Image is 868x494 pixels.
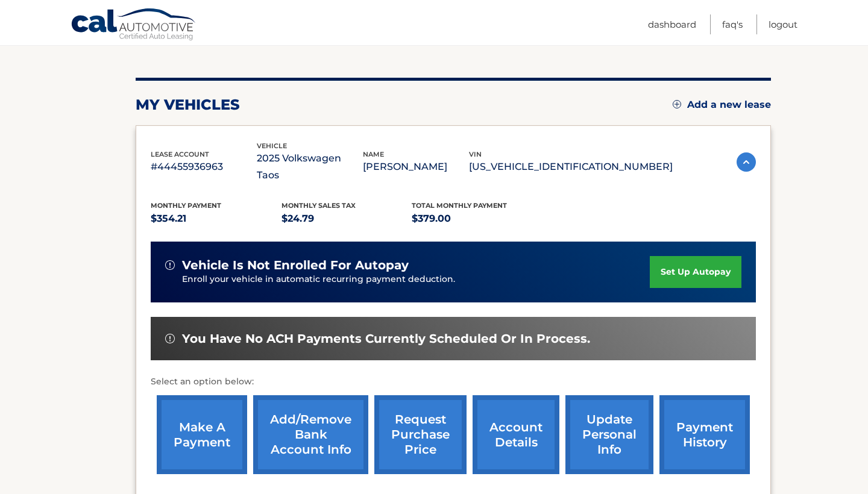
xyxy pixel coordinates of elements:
a: Add a new lease [673,99,771,111]
img: accordion-active.svg [737,152,756,172]
p: [PERSON_NAME] [363,158,469,175]
span: Monthly sales Tax [281,201,356,210]
span: vin [469,150,482,158]
a: Logout [769,14,797,34]
a: make a payment [157,395,247,474]
span: vehicle [257,142,287,150]
p: #44455936963 [151,158,257,175]
a: account details [473,395,559,474]
a: set up autopay [650,256,741,288]
span: Total Monthly Payment [412,201,507,210]
span: You have no ACH payments currently scheduled or in process. [182,331,590,346]
p: [US_VEHICLE_IDENTIFICATION_NUMBER] [469,158,673,175]
p: $379.00 [412,210,542,227]
span: lease account [151,150,209,158]
p: $24.79 [281,210,412,227]
span: vehicle is not enrolled for autopay [182,258,409,273]
a: Dashboard [648,14,696,34]
a: request purchase price [374,395,467,474]
a: FAQ's [722,14,743,34]
p: Enroll your vehicle in automatic recurring payment deduction. [182,273,650,286]
span: Monthly Payment [151,201,221,210]
p: Select an option below: [151,375,756,389]
span: name [363,150,384,158]
img: add.svg [673,100,681,108]
a: Add/Remove bank account info [253,395,368,474]
img: alert-white.svg [165,334,175,343]
h2: my vehicles [136,96,240,114]
p: $354.21 [151,210,281,227]
img: alert-white.svg [165,260,175,270]
a: payment history [659,395,750,474]
a: update personal info [565,395,653,474]
a: Cal Automotive [71,8,197,43]
p: 2025 Volkswagen Taos [257,150,363,184]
